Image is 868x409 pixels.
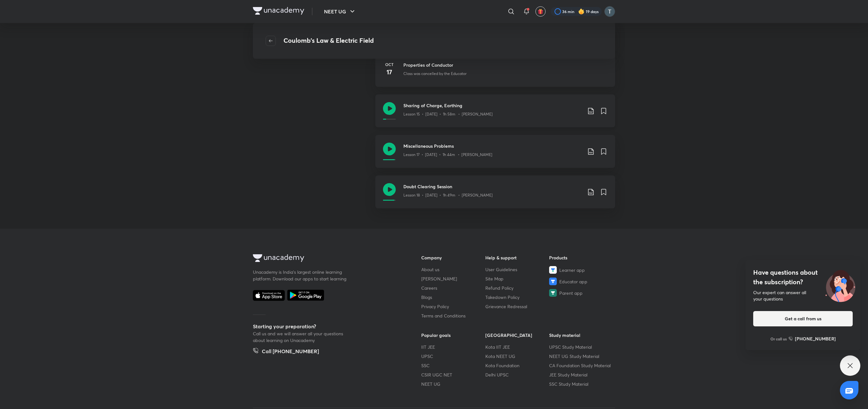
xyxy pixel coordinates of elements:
[549,381,613,387] a: SSC Study Material
[485,344,549,350] a: Kota IIT JEE
[403,192,493,198] p: Lesson 18 • [DATE] • 1h 49m • [PERSON_NAME]
[549,371,613,378] a: JEE Study Material
[403,62,607,68] h3: Properties of Conductor
[485,362,549,369] a: Kota Foundation
[549,289,557,297] img: Parent app
[421,285,437,291] span: Careers
[549,353,613,360] a: NEET UG Study Material
[421,266,485,273] a: About us
[753,289,853,302] div: Our expert can answer all your questions
[253,323,401,330] h5: Starting your preparation?
[549,332,613,338] h6: Study material
[770,336,787,342] p: Or call us
[421,294,485,301] a: Blogs
[262,347,319,356] h5: Call [PHONE_NUMBER]
[485,353,549,360] a: Kota NEET UG
[253,330,349,344] p: Call us and we will answer all your questions about learning on Unacademy
[820,268,860,302] img: ttu_illustration_new.svg
[421,303,485,310] a: Privacy Policy
[485,285,549,291] a: Refund Policy
[421,275,485,282] a: [PERSON_NAME]
[753,311,853,326] button: Get a call from us
[559,278,587,285] span: Educator app
[485,254,549,261] h6: Help & support
[559,290,583,296] span: Parent app
[375,54,615,94] a: Oct17Properties of ConductorClass was cancelled by the Educator
[403,71,467,77] p: Class was cancelled by the Educator
[485,371,549,378] a: Delhi UPSC
[421,312,485,319] a: Terms and Conditions
[375,175,615,216] a: Doubt Clearing SessionLesson 18 • [DATE] • 1h 49m • [PERSON_NAME]
[559,267,585,273] span: Learner app
[485,266,549,273] a: User Guidelines
[485,303,549,310] a: Grievance Redressal
[320,5,360,18] button: NEET UG
[383,62,396,67] h6: Oct
[253,254,304,262] img: Company Logo
[549,266,613,274] a: Learner app
[538,9,543,14] img: avatar
[403,152,492,158] p: Lesson 17 • [DATE] • 1h 44m • [PERSON_NAME]
[403,102,582,109] h3: Sharing of Charge, Earthing
[549,266,557,274] img: Learner app
[253,7,304,15] img: Company Logo
[253,269,349,282] p: Unacademy is India’s largest online learning platform. Download our apps to start learning
[253,7,304,16] a: Company Logo
[253,347,319,356] a: Call [PHONE_NUMBER]
[421,285,485,291] a: Careers
[421,344,485,350] a: IIT JEE
[549,289,613,297] a: Parent app
[485,275,549,282] a: Site Map
[485,294,549,301] a: Takedown Policy
[375,135,615,175] a: Miscellaneous ProblemsLesson 17 • [DATE] • 1h 44m • [PERSON_NAME]
[795,335,836,342] h6: [PHONE_NUMBER]
[578,8,585,15] img: streak
[549,278,557,285] img: Educator app
[403,111,493,117] p: Lesson 15 • [DATE] • 1h 58m • [PERSON_NAME]
[421,332,485,338] h6: Popular goals
[253,254,401,264] a: Company Logo
[403,183,582,190] h3: Doubt Clearing Session
[549,278,613,285] a: Educator app
[421,371,485,378] a: CSIR UGC NET
[403,143,582,149] h3: Miscellaneous Problems
[753,268,853,287] h4: Have questions about the subscription?
[485,332,549,338] h6: [GEOGRAPHIC_DATA]
[421,254,485,261] h6: Company
[549,362,613,369] a: CA Foundation Study Material
[421,353,485,360] a: UPSC
[375,94,615,135] a: Sharing of Charge, EarthingLesson 15 • [DATE] • 1h 58m • [PERSON_NAME]
[383,67,396,77] h4: 17
[421,362,485,369] a: SSC
[283,36,374,46] h4: Coulomb's Law & Electric Field
[604,6,615,17] img: tanistha Dey
[421,381,485,387] a: NEET UG
[535,6,546,17] button: avatar
[549,344,613,350] a: UPSC Study Material
[549,254,613,261] h6: Products
[789,335,836,342] a: [PHONE_NUMBER]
